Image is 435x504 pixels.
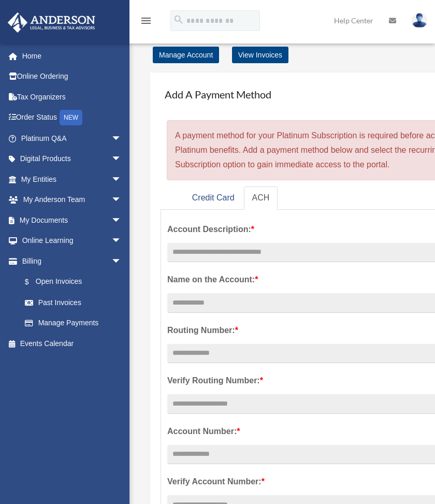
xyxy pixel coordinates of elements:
a: My Anderson Teamarrow_drop_down [7,190,137,210]
span: arrow_drop_down [111,149,132,170]
a: $Open Invoices [15,271,137,293]
a: ACH [244,186,278,210]
div: NEW [60,110,82,125]
span: arrow_drop_down [111,190,132,211]
a: Digital Productsarrow_drop_down [7,149,137,169]
a: Past Invoices [15,292,137,313]
a: My Entitiesarrow_drop_down [7,169,137,190]
span: arrow_drop_down [111,210,132,231]
a: Manage Account [153,47,219,63]
a: Events Calendar [7,333,137,354]
a: My Documentsarrow_drop_down [7,210,137,231]
a: Order StatusNEW [7,107,137,128]
a: menu [140,18,152,27]
a: Home [7,46,137,66]
a: Manage Payments [15,313,132,334]
img: User Pic [412,13,427,28]
i: menu [140,15,152,27]
a: View Invoices [232,47,288,63]
i: search [173,14,184,25]
a: Online Learningarrow_drop_down [7,231,137,251]
span: arrow_drop_down [111,251,132,272]
a: Credit Card [184,186,243,210]
a: Billingarrow_drop_down [7,251,137,271]
a: Tax Organizers [7,87,137,107]
a: Platinum Q&Aarrow_drop_down [7,128,137,149]
span: $ [31,276,36,289]
span: arrow_drop_down [111,231,132,252]
span: arrow_drop_down [111,128,132,149]
a: Online Ordering [7,66,137,87]
img: Anderson Advisors Platinum Portal [5,12,98,33]
span: arrow_drop_down [111,169,132,190]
